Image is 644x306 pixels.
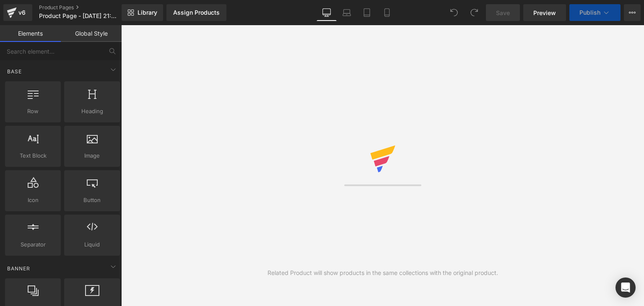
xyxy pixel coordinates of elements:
span: Image [67,151,117,160]
span: Product Page - [DATE] 21:34:05 [39,13,119,19]
div: Related Product will show products in the same collections with the original product. [267,268,498,277]
a: Preview [523,4,566,21]
a: Tablet [357,4,377,21]
a: Laptop [337,4,357,21]
button: Undo [446,4,462,21]
div: Open Intercom Messenger [615,277,636,298]
span: Row [8,107,58,116]
button: More [624,4,641,21]
div: Assign Products [173,9,220,16]
span: Banner [6,265,31,272]
a: Desktop [317,4,337,21]
span: Separator [8,240,58,249]
span: Text Block [8,151,58,160]
span: Heading [67,107,117,116]
button: Redo [466,4,483,21]
span: Base [6,67,23,75]
span: Publish [579,9,600,16]
span: Liquid [67,240,117,249]
a: Global Style [61,25,122,42]
button: Publish [569,4,621,21]
a: v6 [3,4,32,21]
span: Preview [533,8,556,17]
a: Mobile [377,4,397,21]
span: Button [67,196,117,205]
span: Save [496,8,510,17]
a: Product Pages [39,4,135,11]
a: New Library [122,4,163,21]
div: v6 [17,7,27,18]
span: Library [138,9,157,16]
span: Icon [8,196,58,205]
